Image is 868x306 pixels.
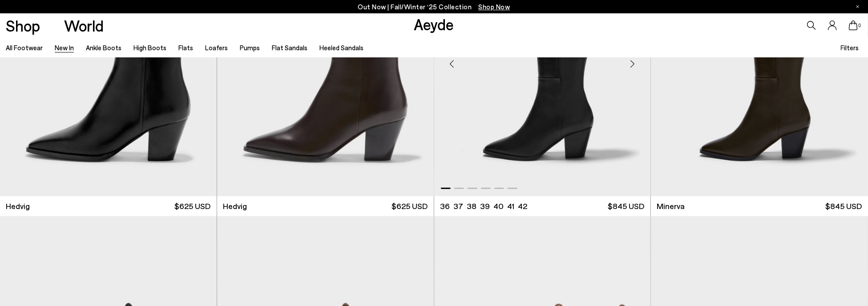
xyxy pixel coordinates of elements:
[414,15,454,33] a: Aeyde
[651,196,868,216] a: Minerva $845 USD
[479,3,510,11] span: Navigate to /collections/new-in
[434,196,651,216] a: 36 37 38 39 40 41 42 $845 USD
[440,201,450,212] li: 36
[440,201,525,212] ul: variant
[217,196,434,216] a: Hedvig $625 USD
[392,201,428,212] span: $625 USD
[64,18,104,33] a: World
[205,44,228,52] a: Loafers
[453,201,463,212] li: 37
[507,201,514,212] li: 41
[240,44,260,52] a: Pumps
[6,18,40,33] a: Shop
[849,20,858,30] a: 0
[6,44,43,52] a: All Footwear
[6,201,30,212] span: Hedvig
[55,44,74,52] a: New In
[858,23,862,28] span: 0
[480,201,490,212] li: 39
[174,201,210,212] span: $625 USD
[619,50,646,77] div: Next slide
[439,50,465,77] div: Previous slide
[493,201,504,212] li: 40
[608,201,645,212] span: $845 USD
[319,44,363,52] a: Heeled Sandals
[657,201,685,212] span: Minerva
[826,201,862,212] span: $845 USD
[358,1,510,12] p: Out Now | Fall/Winter ‘25 Collection
[133,44,166,52] a: High Boots
[467,201,476,212] li: 38
[178,44,193,52] a: Flats
[272,44,307,52] a: Flat Sandals
[841,44,859,52] span: Filters
[518,201,527,212] li: 42
[86,44,121,52] a: Ankle Boots
[223,201,247,212] span: Hedvig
